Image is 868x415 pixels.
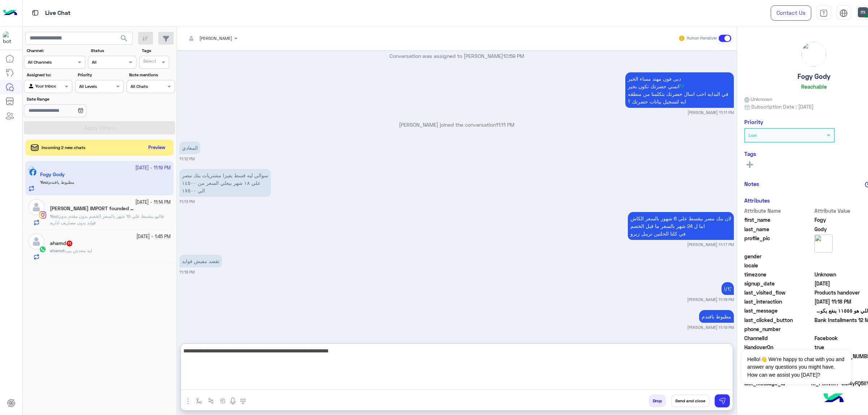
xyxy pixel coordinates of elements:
[687,297,734,302] small: [PERSON_NAME] 11:19 PM
[50,213,164,225] span: فاليو بيقسط علي 18 شهر بالسعر الخصم بدون مقدم بدون فوايد بدون مصاريف اداريه
[744,207,813,215] span: Attribute Name
[50,248,64,253] span: ahamd
[24,121,175,134] button: Apply Filters
[220,398,226,404] img: create order
[42,144,85,151] span: Incoming 2 new chats
[45,8,71,18] p: Live Chat
[196,398,202,404] img: select flow
[27,72,72,78] label: Assigned to:
[744,216,813,224] span: first_name
[801,42,826,67] img: picture
[722,282,734,295] p: 22/9/2025, 11:19 PM
[78,72,123,78] label: Priority
[50,206,135,212] h5: DIAMOND CHANDELIER IMPORT founded by MOHAMED SAMIER
[749,132,757,138] b: Low
[503,53,524,59] span: 10:59 PM
[136,233,171,240] small: [DATE] - 1:45 PM
[135,199,171,206] small: [DATE] - 11:14 PM
[671,395,709,407] button: Send and close
[193,395,205,407] button: select flow
[751,103,814,110] span: Subscription Date : [DATE]
[688,110,734,115] small: [PERSON_NAME] 11:11 PM
[28,199,44,215] img: defaultAdmin.png
[744,95,773,103] span: Unknown
[699,310,734,323] p: 22/9/2025, 11:19 PM
[145,143,168,153] button: Preview
[821,386,846,411] img: hulul-logo.png
[179,52,734,60] p: Conversation was assigned to [PERSON_NAME]
[3,5,17,21] img: Logo
[184,397,192,406] img: send attachment
[240,398,246,404] img: make a call
[817,5,831,21] a: tab
[771,5,811,21] a: Contact Us
[744,181,759,187] h6: Notes
[217,395,229,407] button: create order
[27,47,85,54] label: Channel:
[744,234,813,251] span: profile_pic
[797,72,830,81] h5: Fogy Gody
[687,242,734,247] small: [PERSON_NAME] 11:17 PM
[115,32,133,47] button: search
[179,141,200,154] p: 22/9/2025, 11:12 PM
[687,325,734,330] small: [PERSON_NAME] 11:19 PM
[179,269,195,275] small: 11:18 PM
[687,35,717,41] small: Human Handover
[744,271,813,278] span: timezone
[858,7,868,17] img: userImage
[744,280,813,287] span: signup_date
[814,234,833,253] img: picture
[820,9,828,17] img: tab
[39,246,46,253] img: WhatsApp
[179,169,271,197] p: 22/9/2025, 11:13 PM
[120,34,128,43] span: search
[744,307,813,314] span: last_message
[179,255,222,267] p: 22/9/2025, 11:18 PM
[129,72,174,78] label: Note mentions
[742,350,851,384] span: Hello!👋 We're happy to chat with you and answer any questions you might have. How can we assist y...
[205,395,217,407] button: Trigger scenario
[50,213,58,219] b: :
[744,316,813,324] span: last_clicked_button
[179,156,195,162] small: 11:12 PM
[744,298,813,305] span: last_interaction
[50,240,73,246] h5: ahamd
[744,253,813,260] span: gender
[801,83,827,90] h6: Reachable
[31,8,40,17] img: tab
[744,325,813,333] span: phone_number
[649,395,666,407] button: Drop
[625,72,734,108] p: 22/9/2025, 11:11 PM
[496,122,514,128] span: 11:11 PM
[142,58,156,66] div: Select
[39,211,46,219] img: Instagram
[744,262,813,269] span: locale
[229,397,237,406] img: send voice note
[744,197,770,204] h6: Attributes
[208,398,214,404] img: Trigger scenario
[142,47,174,54] label: Tags
[50,248,65,253] b: :
[744,119,763,125] h6: Priority
[50,213,57,219] span: You
[28,233,44,250] img: defaultAdmin.png
[91,47,136,54] label: Status
[719,397,726,405] img: send message
[27,96,123,102] label: Date Range
[179,121,734,128] p: [PERSON_NAME] joined the conversation
[744,225,813,233] span: last_name
[3,31,16,45] img: 1403182699927242
[628,212,734,240] p: 22/9/2025, 11:17 PM
[65,248,92,253] span: ليه محدش بيرد
[179,199,195,204] small: 11:13 PM
[744,289,813,296] span: last_visited_flow
[199,35,232,41] span: [PERSON_NAME]
[67,241,72,246] span: 11
[839,9,848,17] img: tab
